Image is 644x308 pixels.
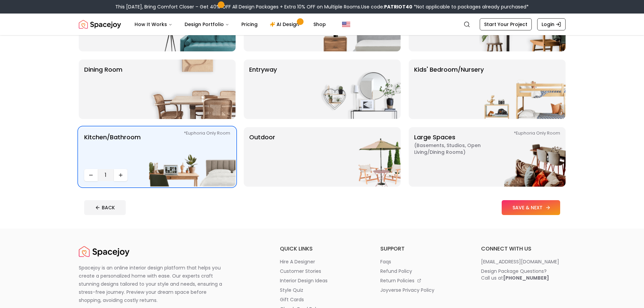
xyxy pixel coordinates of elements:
h6: connect with us [481,245,566,253]
a: Shop [308,18,331,31]
img: Spacejoy Logo [79,18,121,31]
a: return policies [380,277,465,284]
p: Spacejoy is an online interior design platform that helps you create a personalized home with eas... [79,264,230,304]
img: Large Spaces *Euphoria Only [479,127,566,187]
button: Decrease quantity [84,169,98,181]
a: refund policy [380,268,465,275]
a: Design Package Questions?Call us at[PHONE_NUMBER] [481,268,566,281]
img: entryway [314,60,401,119]
button: SAVE & NEXT [502,200,560,215]
button: Design Portfolio [179,18,235,31]
p: hire a designer [280,258,315,265]
p: entryway [249,65,277,114]
a: customer stories [280,268,364,275]
a: style quiz [280,287,364,293]
div: Design Package Questions? Call us at [481,268,549,281]
a: faqs [380,258,465,265]
img: Kitchen/Bathroom *Euphoria Only [149,127,236,187]
p: [EMAIL_ADDRESS][DOMAIN_NAME] [481,258,559,265]
p: Dining Room [84,65,122,114]
a: Pricing [236,18,263,31]
p: return policies [380,277,414,284]
p: refund policy [380,268,412,275]
span: *Not applicable to packages already purchased* [412,3,529,10]
div: This [DATE], Bring Comfort Closer – Get 40% OFF All Design Packages + Extra 10% OFF on Multiple R... [115,3,529,10]
img: Dining Room [149,60,236,119]
p: interior design ideas [280,277,328,284]
a: Start Your Project [480,18,532,30]
h6: quick links [280,245,364,253]
b: PATRIOT40 [384,3,412,10]
p: Kitchen/Bathroom [84,133,141,166]
span: Use code: [361,3,412,10]
img: United States [342,20,350,28]
a: Spacejoy [79,245,129,258]
img: Spacejoy Logo [79,245,129,258]
nav: Global [79,14,566,35]
a: interior design ideas [280,277,364,284]
nav: Main [129,18,331,31]
a: hire a designer [280,258,364,265]
a: [EMAIL_ADDRESS][DOMAIN_NAME] [481,258,566,265]
a: AI Design [264,18,307,31]
p: faqs [380,258,391,265]
p: Large Spaces [414,133,499,181]
p: customer stories [280,268,321,275]
span: ( Basements, Studios, Open living/dining rooms ) [414,142,499,156]
p: joyverse privacy policy [380,287,434,293]
p: gift cards [280,296,304,303]
img: Kids' Bedroom/Nursery [479,60,566,119]
button: Increase quantity [114,169,127,181]
p: Outdoor [249,133,275,181]
b: [PHONE_NUMBER] [503,275,549,281]
a: joyverse privacy policy [380,287,465,293]
span: 1 [100,171,111,179]
h6: support [380,245,465,253]
a: Spacejoy [79,18,121,31]
a: gift cards [280,296,364,303]
button: BACK [84,200,126,215]
img: Outdoor [314,127,401,187]
button: How It Works [129,18,178,31]
p: style quiz [280,287,303,293]
a: Login [537,18,566,30]
p: Kids' Bedroom/Nursery [414,65,484,114]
